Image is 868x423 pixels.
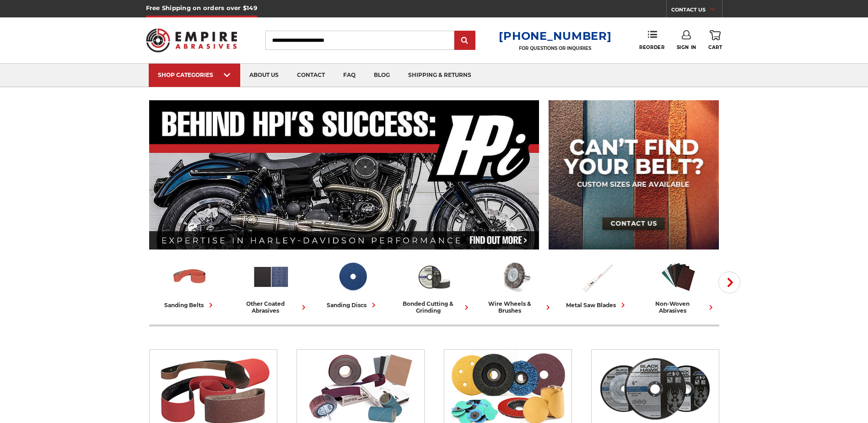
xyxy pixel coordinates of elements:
[639,44,664,50] span: Reorder
[566,300,628,310] div: metal saw blades
[718,271,740,293] button: Next
[549,100,719,249] img: promo banner for custom belts.
[146,22,237,58] img: Empire Abrasives
[252,258,290,296] img: Other Coated Abrasives
[327,300,378,310] div: sanding discs
[288,64,334,87] a: contact
[708,30,722,50] a: Cart
[153,258,227,310] a: sanding belts
[234,300,308,314] div: other coated abrasives
[240,64,288,87] a: about us
[316,258,390,310] a: sanding discs
[642,258,716,314] a: non-woven abrasives
[677,44,696,50] span: Sign In
[397,300,471,314] div: bonded cutting & grinding
[164,300,216,310] div: sanding belts
[642,300,716,314] div: non-woven abrasives
[496,258,534,296] img: Wire Wheels & Brushes
[334,258,372,296] img: Sanding Discs
[479,300,553,314] div: wire wheels & brushes
[499,29,611,43] a: [PHONE_NUMBER]
[415,258,453,296] img: Bonded Cutting & Grinding
[479,258,553,314] a: wire wheels & brushes
[659,258,697,296] img: Non-woven Abrasives
[234,258,308,314] a: other coated abrasives
[334,64,365,87] a: faq
[499,45,611,51] p: FOR QUESTIONS OR INQUIRIES
[158,71,231,78] div: SHOP CATEGORIES
[639,30,664,50] a: Reorder
[456,32,474,50] input: Submit
[365,64,399,87] a: blog
[578,258,616,296] img: Metal Saw Blades
[171,258,209,296] img: Sanding Belts
[671,5,722,17] a: CONTACT US
[149,100,539,249] img: Banner for an interview featuring Horsepower Inc who makes Harley performance upgrades featured o...
[560,258,634,310] a: metal saw blades
[397,258,471,314] a: bonded cutting & grinding
[399,64,480,87] a: shipping & returns
[708,44,722,50] span: Cart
